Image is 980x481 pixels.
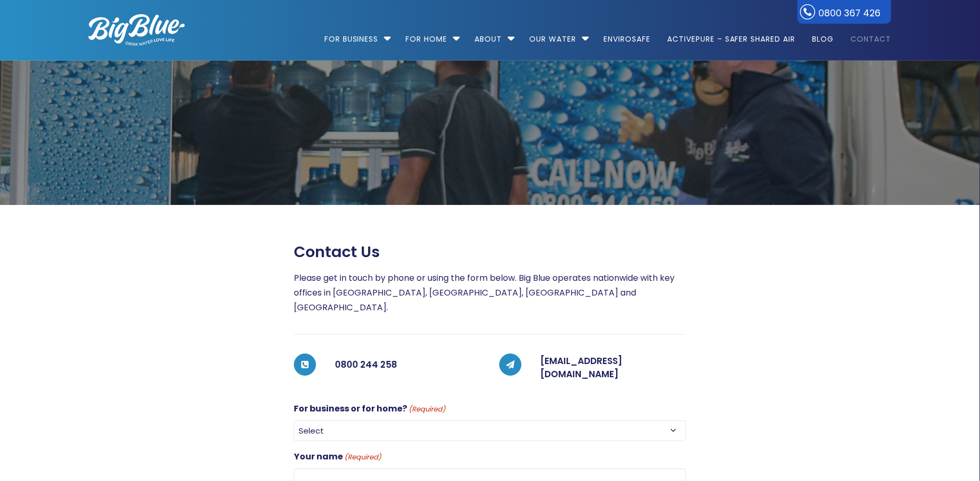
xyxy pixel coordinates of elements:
[408,404,446,416] span: (Required)
[294,271,686,315] p: Please get in touch by phone or using the form below. Big Blue operates nationwide with key offic...
[294,449,381,464] label: Your name
[294,243,380,261] span: Contact us
[335,355,480,376] h5: 0800 244 258
[88,14,185,46] img: logo
[344,451,382,464] span: (Required)
[540,355,622,381] a: [EMAIL_ADDRESS][DOMAIN_NAME]
[294,401,446,416] label: For business or for home?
